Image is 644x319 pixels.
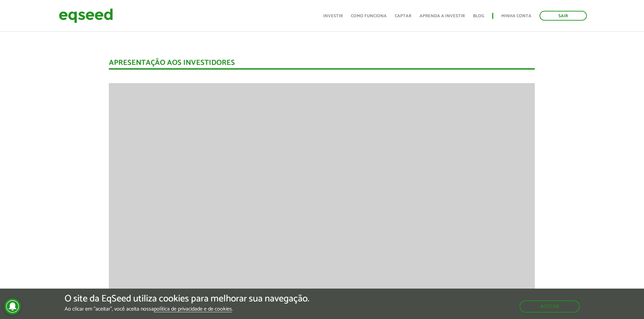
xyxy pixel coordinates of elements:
a: política de privacidade e de cookies [154,306,232,312]
a: Blog [473,14,484,18]
a: Captar [395,14,411,18]
a: Minha conta [501,14,531,18]
h5: O site da EqSeed utiliza cookies para melhorar sua navegação. [65,294,309,304]
img: EqSeed [59,7,113,25]
p: Ao clicar em "aceitar", você aceita nossa . [65,306,309,312]
button: Aceitar [520,300,580,313]
a: Como funciona [351,14,387,18]
a: Sair [540,11,587,21]
a: Investir [323,14,343,18]
a: Aprenda a investir [420,14,465,18]
div: Apresentação aos investidores [109,59,535,70]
